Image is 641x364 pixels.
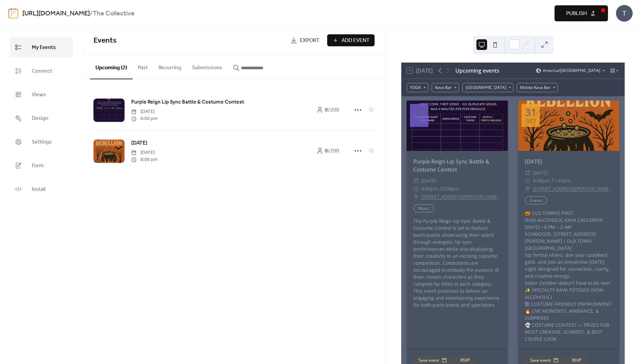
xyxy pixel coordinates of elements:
span: - [550,177,551,185]
div: [DATE] [518,158,619,166]
span: Design [32,113,48,124]
div: Upcoming events [455,67,499,75]
span: Install [32,184,45,194]
button: Past [133,54,153,79]
div: Purple Reign Lip Sync Battle & Costume Contest [407,158,508,174]
b: 0 [325,105,328,115]
div: ​ [525,185,530,193]
a: Install [10,179,73,199]
span: 10:00pm [440,185,459,193]
button: Upcoming (2) [90,54,133,79]
div: Oct [526,119,536,124]
span: / 200 [325,147,339,155]
span: America/[GEOGRAPHIC_DATA] [543,69,600,73]
div: 25 [414,107,425,117]
button: Publish [555,5,608,21]
span: 8:00pm [533,177,550,185]
a: [URL][DOMAIN_NAME] [22,7,90,20]
div: The Purple Reign Lip Sync Battle & Costume Contest is set to feature participants showcasing thei... [407,217,508,308]
a: [STREET_ADDRESS][PERSON_NAME] [421,193,501,201]
a: Settings [10,132,73,152]
div: 🎃 OLD TOWN’S FIRST NON-ALCOHOLIC KAVA CAULDRON [DATE] • 8 PM – 2 AM SCHMOOZE, [STREET_ADDRESS][PE... [518,209,619,342]
button: Submissions [187,54,228,79]
span: Views [32,90,46,100]
button: Add Event [327,34,375,46]
div: T [616,5,633,22]
span: [DATE] [421,177,436,185]
span: Publish [566,10,587,18]
span: / 200 [325,106,339,114]
span: [DATE] [131,149,158,156]
span: My Events [32,42,56,53]
div: ​ [413,193,419,201]
img: logo [8,8,18,19]
b: 0 [325,146,328,156]
a: 0/200 [311,104,345,116]
span: [DATE] [131,139,147,147]
span: [DATE] [533,169,548,177]
div: ​ [525,177,530,185]
span: Export [300,37,319,45]
a: Form [10,155,73,176]
span: Add Event [342,37,370,45]
span: 8:00pm [421,185,438,193]
span: Events [93,33,117,48]
span: - [438,185,440,193]
div: ​ [413,177,419,185]
div: Oct [414,119,424,124]
a: 0/200 [311,145,345,157]
div: ​ [525,169,530,177]
a: Connect [10,61,73,81]
span: [DATE] [131,108,158,115]
span: Connect [32,66,52,76]
a: [DATE] [131,139,147,148]
a: Design [10,108,73,128]
div: ​ [413,185,419,193]
b: The Collective [93,7,135,20]
span: 8:00 pm [131,115,158,122]
a: Purple Reign Lip Sync Battle & Costume Contest [131,98,244,107]
b: / [90,7,93,20]
span: Form [32,161,44,171]
span: 8:00 pm [131,156,158,163]
span: 11:45pm [551,177,571,185]
a: [STREET_ADDRESS][PERSON_NAME] [533,185,613,193]
a: Export [285,34,325,46]
span: Settings [32,137,52,147]
div: 31 [525,107,537,117]
a: Views [10,84,73,105]
button: Recurring [153,54,187,79]
a: My Events [10,37,73,57]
